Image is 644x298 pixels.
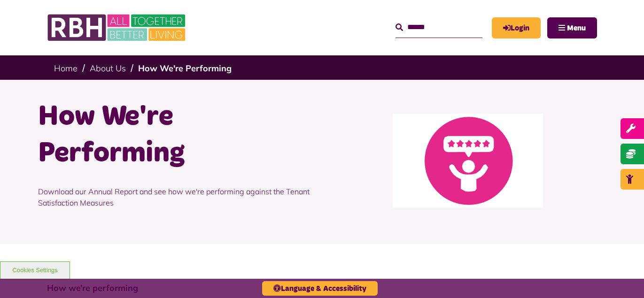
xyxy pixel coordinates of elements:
[47,9,188,46] img: RBH
[602,256,644,298] iframe: Netcall Web Assistant for live chat
[567,24,586,32] span: Menu
[54,63,78,74] a: Home
[547,17,597,38] button: Navigation
[262,281,378,296] button: Language & Accessibility
[138,63,232,74] a: How We're Performing
[38,99,315,172] h1: How We're Performing
[393,114,543,207] img: 5 Star
[38,172,315,222] p: Download our Annual Report and see how we're performing against the Tenant Satisfaction Measures
[492,17,541,38] a: MyRBH
[90,63,126,74] a: About Us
